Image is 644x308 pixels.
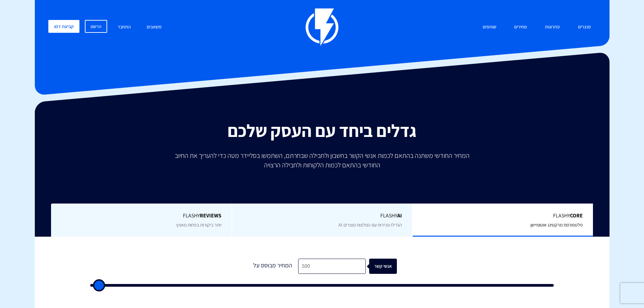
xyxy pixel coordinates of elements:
p: המחיר החודשי משתנה בהתאם לכמות אנשי הקשר בחשבון ולחבילה שבחרתם, השתמשו בסליידר מטה כדי להעריך את ... [170,151,474,170]
a: שותפים [478,20,501,34]
a: התחבר [113,20,136,34]
a: הרשם [85,20,107,33]
a: מחירים [509,20,532,34]
span: יותר ביקורות בפחות מאמץ [176,222,221,228]
a: משאבים [142,20,167,34]
div: המחיר מבוסס על [247,259,298,274]
b: AI [397,212,402,219]
span: Flashy [242,212,402,220]
b: REVIEWS [200,212,221,219]
a: קביעת דמו [48,20,79,33]
div: אנשי קשר [373,259,401,274]
h2: גדלים ביחד עם העסק שלכם [40,121,604,140]
span: Flashy [61,212,221,220]
a: פתרונות [540,20,565,34]
span: הגדילו מכירות עם המלצות מוצרים AI [338,222,402,228]
span: Flashy [423,212,583,220]
b: Core [570,212,583,219]
span: פלטפורמת מרקטינג אוטומיישן [530,222,583,228]
a: מוצרים [573,20,596,34]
